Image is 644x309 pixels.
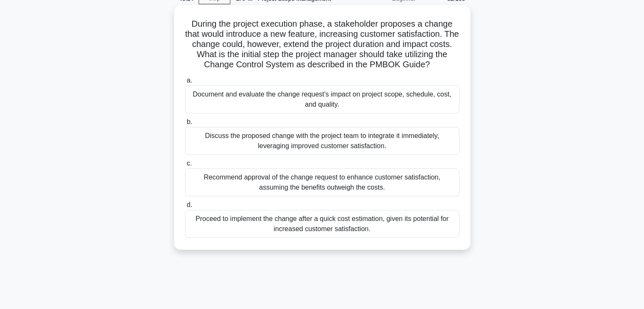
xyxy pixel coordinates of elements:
[187,160,192,167] span: c.
[184,19,460,70] h5: During the project execution phase, a stakeholder proposes a change that would introduce a new fe...
[185,127,459,155] div: Discuss the proposed change with the project team to integrate it immediately, leveraging improve...
[187,118,192,125] span: b.
[185,86,459,113] div: Document and evaluate the change request's impact on project scope, schedule, cost, and quality.
[187,77,192,84] span: a.
[185,168,459,196] div: Recommend approval of the change request to enhance customer satisfaction, assuming the benefits ...
[185,210,459,238] div: Proceed to implement the change after a quick cost estimation, given its potential for increased ...
[187,201,192,208] span: d.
